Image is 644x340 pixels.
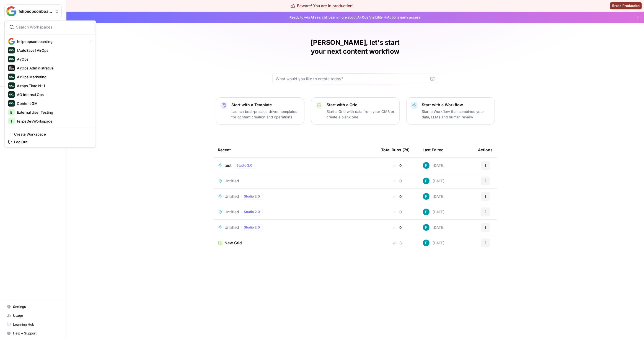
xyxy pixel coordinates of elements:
span: Studio 2.0 [237,163,253,168]
span: Break Production [612,3,640,8]
div: Last Edited [423,142,444,157]
span: f [11,118,12,124]
button: Start with a TemplateLaunch best-practice driven templates for content creation and operations [216,97,304,124]
div: Actions [478,142,493,157]
a: Log Out [6,138,94,146]
img: AirOps Logo [8,56,15,63]
img: felipeopsonboarding Logo [8,38,15,45]
span: AirOps [17,56,29,62]
span: Help + Support [13,331,59,336]
span: Untitled [225,194,239,199]
div: Workspace: felipeopsonboarding [4,20,96,147]
span: E [10,110,12,115]
div: [DATE] [423,162,445,169]
a: Learning Hub [4,320,62,329]
div: [DATE] [423,209,445,215]
div: 0 [381,209,414,215]
button: Start with a GridStart a Grid with data from your CMS or create a blank one [311,97,400,124]
p: Start a Grid with data from your CMS or create a blank one [327,109,395,120]
span: felipeopsonboarding [17,39,53,44]
button: Break Production [610,2,642,9]
p: Start with a Workflow [422,102,490,108]
span: Studio 2.0 [244,194,260,199]
span: Untitled [225,209,239,215]
a: Create Workspace [6,130,94,138]
span: Learning Hub [13,322,59,327]
span: Log Out [14,139,27,145]
div: Beware! You are in production! [291,3,354,9]
img: 3qwd99qm5jrkms79koxglshcff0m [423,240,430,246]
img: 3qwd99qm5jrkms79koxglshcff0m [423,162,430,169]
a: testStudio 2.0 [218,162,373,169]
img: 3qwd99qm5jrkms79koxglshcff0m [423,193,430,200]
span: Actions early access [387,15,421,20]
span: Usage [13,313,59,318]
button: Help + Support [4,329,62,338]
a: Untitled [218,178,373,184]
button: Start with a WorkflowStart a Workflow that combines your data, LLMs and human review [406,97,495,124]
img: AirOps Administrative Logo [8,65,15,71]
img: [AutoSave] AirOps Logo [8,47,15,54]
a: Settings [4,302,62,311]
div: [DATE] [423,178,445,184]
img: AirOps Marketing Logo [8,74,15,80]
span: Settings [13,304,59,309]
span: Airops Tinte N+1 [17,83,45,89]
span: AirOps Administrative [17,65,54,71]
input: Search Workspaces [16,24,91,30]
span: AirOps Marketing [17,74,46,80]
button: Workspace: felipeopsonboarding [4,4,62,18]
div: Recent [218,142,373,157]
a: UntitledStudio 2.0 [218,193,373,200]
img: 3qwd99qm5jrkms79koxglshcff0m [423,178,430,184]
img: felipeopsonboarding Logo [6,6,16,16]
div: [DATE] [423,224,445,231]
div: 3 [381,240,414,246]
p: Launch best-practice driven templates for content creation and operations [232,109,300,120]
div: 0 [381,163,414,168]
img: 3qwd99qm5jrkms79koxglshcff0m [423,209,430,215]
span: test [225,163,232,168]
a: Learn more [329,15,347,19]
div: Total Runs (7d) [381,142,410,157]
p: Start with a Grid [327,102,395,108]
div: 0 [381,225,414,230]
span: felipeopsonboarding [19,9,52,14]
span: [AutoSave] AirOps [17,48,48,53]
img: Airops Tinte N+1 Logo [8,82,15,89]
span: New Grid [225,240,242,246]
span: Content GM [17,101,38,106]
img: AO Internal Ops Logo [8,91,15,98]
a: UntitledStudio 2.0 [218,224,373,231]
div: 0 [381,178,414,184]
span: Studio 2.0 [244,209,260,214]
span: Untitled [225,225,239,230]
h1: [PERSON_NAME], let's start your next content workflow [272,38,438,56]
span: Untitled [225,178,239,184]
span: felipeDevWorkspace [17,118,53,124]
span: External User Testing [17,110,53,115]
p: Start a Workflow that combines your data, LLMs and human review [422,109,490,120]
span: Studio 2.0 [244,225,260,230]
span: Ready to win AI search? about AirOps Visibility [290,15,383,20]
img: 3qwd99qm5jrkms79koxglshcff0m [423,224,430,231]
a: UntitledStudio 2.0 [218,209,373,215]
div: [DATE] [423,193,445,200]
img: Content GM Logo [8,100,15,107]
span: AO Internal Ops [17,92,44,97]
p: Start with a Template [232,102,300,108]
span: Create Workspace [14,131,46,137]
div: [DATE] [423,240,445,246]
div: 0 [381,194,414,199]
input: What would you like to create today? [276,76,428,82]
a: Usage [4,311,62,320]
a: New Grid [218,240,373,246]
